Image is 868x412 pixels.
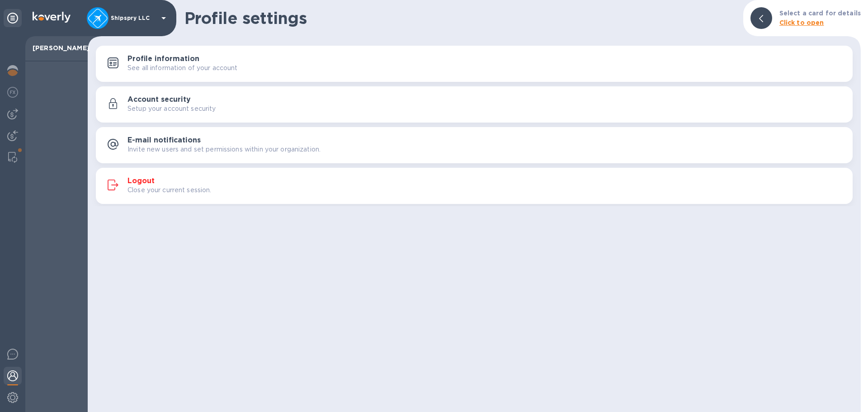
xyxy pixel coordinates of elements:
b: Click to open [779,19,824,26]
button: Account securitySetup your account security [96,86,853,123]
img: Foreign exchange [7,87,18,98]
h3: Account security [127,95,191,104]
h3: Logout [127,177,155,185]
h3: Profile information [127,55,199,63]
h1: Profile settings [184,9,736,28]
p: Close your current session. [127,185,212,195]
p: Invite new users and set permissions within your organization. [127,145,321,154]
button: Profile informationSee all information of your account [96,46,853,82]
button: LogoutClose your current session. [96,168,853,204]
img: Logo [33,12,71,23]
p: [PERSON_NAME] [33,43,80,52]
button: E-mail notificationsInvite new users and set permissions within your organization. [96,127,853,163]
p: Shipspry LLC [111,15,156,21]
h3: E-mail notifications [127,136,201,145]
p: See all information of your account [127,63,238,73]
b: Select a card for details [779,9,861,17]
p: Setup your account security [127,104,216,114]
